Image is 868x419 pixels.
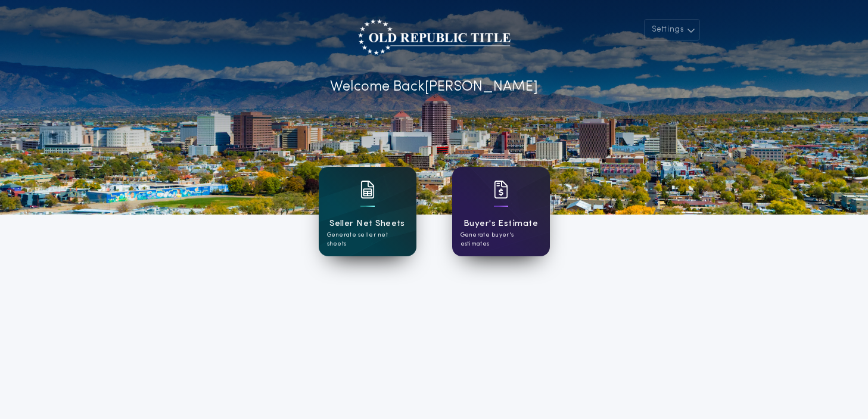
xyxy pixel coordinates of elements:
[358,19,511,55] img: account-logo
[644,19,700,41] button: Settings
[463,217,538,231] h1: Buyer's Estimate
[494,181,508,198] img: card icon
[452,167,550,256] a: card iconBuyer's EstimateGenerate buyer's estimates
[360,181,375,198] img: card icon
[461,231,542,249] p: Generate buyer's estimates
[329,217,405,231] h1: Seller Net Sheets
[330,76,538,98] p: Welcome Back [PERSON_NAME]
[319,167,416,256] a: card iconSeller Net SheetsGenerate seller net sheets
[327,231,408,249] p: Generate seller net sheets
